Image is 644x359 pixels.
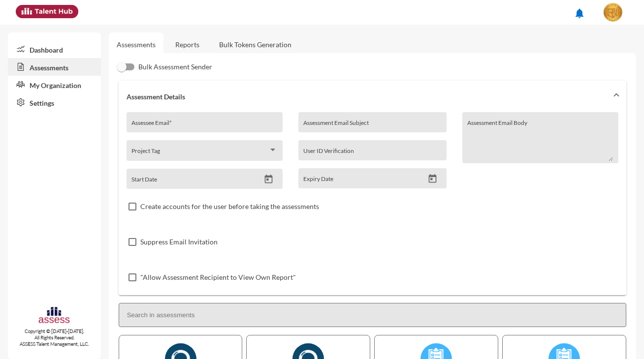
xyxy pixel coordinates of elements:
button: Open calendar [424,174,441,184]
span: Create accounts for the user before taking the assessments [140,201,319,212]
a: My Organization [8,76,101,93]
a: Dashboard [8,40,101,58]
div: Assessment Details [119,112,626,295]
a: Bulk Tokens Generation [211,32,299,57]
a: Assessments [8,58,101,76]
input: Search in assessments [119,303,626,327]
mat-icon: notifications [574,7,585,19]
mat-panel-title: Assessment Details [127,92,607,101]
a: Assessments [117,40,156,49]
span: Suppress Email Invitation [140,236,218,248]
button: Open calendar [260,174,277,184]
span: "Allow Assessment Recipient to View Own Report" [140,271,296,283]
img: assesscompany-logo.png [38,306,70,326]
a: Reports [167,32,207,57]
mat-expansion-panel-header: Assessment Details [119,81,626,112]
span: Bulk Assessment Sender [138,61,212,73]
a: Settings [8,93,101,111]
p: Copyright © [DATE]-[DATE]. All Rights Reserved. ASSESS Talent Management, LLC. [8,328,101,347]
